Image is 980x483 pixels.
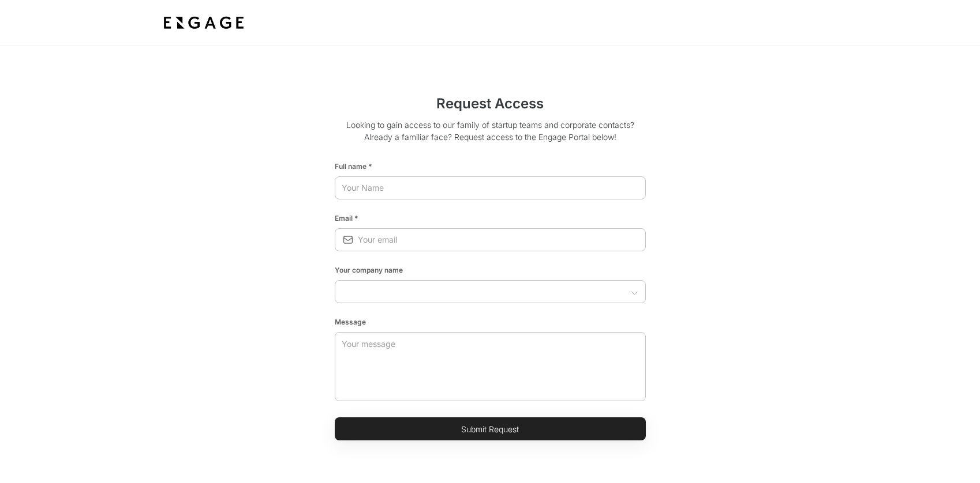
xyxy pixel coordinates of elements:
[358,229,646,250] input: Your email
[335,119,646,152] p: Looking to gain access to our family of startup teams and corporate contacts? Already a familiar ...
[335,312,646,327] div: Message
[335,261,646,276] div: Your company name
[335,209,646,224] div: Email *
[161,13,246,33] img: bdf1fb74-1727-4ba0-a5bd-bc74ae9fc70b.jpeg
[335,178,646,198] input: Your Name
[335,417,646,440] button: Submit Request
[335,157,646,172] div: Full name *
[335,93,646,119] h2: Request Access
[629,287,640,299] button: Open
